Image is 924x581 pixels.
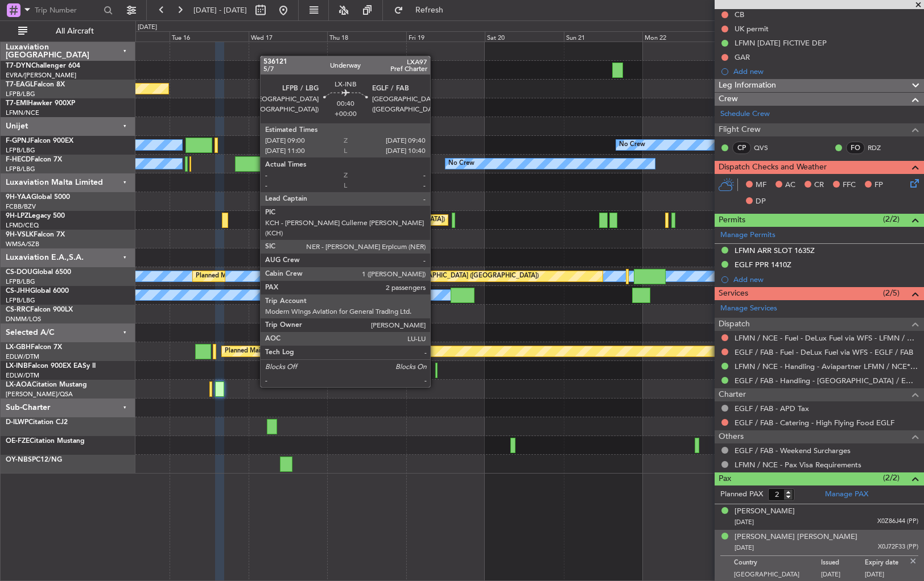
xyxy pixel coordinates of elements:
p: Country [734,559,821,570]
div: Thu 18 [327,31,406,42]
span: MF [756,180,766,191]
span: [DATE] [735,543,754,552]
div: Add new [733,275,918,284]
a: LX-INBFalcon 900EX EASy II [6,363,96,370]
a: LFPB/LBG [6,90,35,98]
a: Schedule Crew [720,109,770,120]
a: F-HECDFalcon 7X [6,156,62,163]
span: T7-DYN [6,63,31,69]
span: Flight Crew [719,123,761,136]
a: [PERSON_NAME]/QSA [6,390,73,399]
div: FO [846,142,865,154]
a: LFMN / NCE - Fuel - DeLux Fuel via WFS - LFMN / NCE [735,333,918,343]
span: 9H-YAA [6,194,31,201]
span: 9H-VSLK [6,231,34,238]
div: LFMN [DATE] FICTIVE DEP [735,38,827,48]
span: Permits [719,214,745,227]
div: Tue 16 [170,31,249,42]
span: [DATE] - [DATE] [193,5,247,15]
div: Planned Maint [GEOGRAPHIC_DATA] ([GEOGRAPHIC_DATA]) [225,343,404,360]
a: EGLF / FAB - APD Tax [735,404,809,413]
span: Crew [719,93,738,106]
div: Fri 19 [406,31,485,42]
a: Manage Services [720,303,777,314]
span: Charter [719,388,746,401]
a: OE-FZECitation Mustang [6,438,85,445]
img: close [908,556,918,566]
div: No Crew [619,136,645,153]
span: Dispatch Checks and Weather [719,161,827,174]
span: Dispatch [719,318,750,331]
div: [DATE] [138,23,157,32]
a: EGLF / FAB - Handling - [GEOGRAPHIC_DATA] / EGLF / FAB [735,376,918,385]
a: CS-RRCFalcon 900LX [6,306,73,313]
span: T7-EAGL [6,81,34,88]
a: Manage Permits [720,230,775,241]
span: Pax [719,472,731,485]
a: F-GPNJFalcon 900EX [6,138,73,144]
div: No Crew [448,155,475,172]
span: X0Z86J44 (PP) [877,517,918,526]
span: LX-AOA [6,381,32,388]
span: CR [814,180,824,191]
a: LX-AOACitation Mustang [6,381,87,388]
span: F-HECD [6,156,31,163]
a: 9H-VSLKFalcon 7X [6,231,65,238]
p: Issued [821,559,865,570]
div: Planned Maint Nurnberg [346,343,418,360]
label: Planned PAX [720,489,763,500]
a: T7-DYNChallenger 604 [6,63,80,69]
div: Planned Maint [GEOGRAPHIC_DATA] ([GEOGRAPHIC_DATA]) [196,268,375,285]
div: LFMN ARR SLOT 1635Z [735,246,815,255]
a: 9H-LPZLegacy 500 [6,213,65,219]
span: Refresh [406,6,453,14]
input: Trip Number [35,2,100,19]
button: Refresh [389,1,457,19]
p: Expiry date [865,559,909,570]
a: EGLF / FAB - Fuel - DeLux Fuel via WFS - EGLF / FAB [735,347,913,357]
a: WMSA/SZB [6,240,39,248]
span: LX-INB [6,363,28,370]
div: EGLF PPR 1410Z [735,260,791,269]
a: CS-JHHGlobal 6000 [6,288,69,294]
a: QVS [754,143,779,153]
div: [PERSON_NAME] [735,506,795,517]
span: FP [874,180,883,191]
a: RDZ [868,143,893,153]
a: FCBB/BZV [6,202,36,211]
span: (2/2) [883,472,900,484]
a: EDLW/DTM [6,371,39,380]
button: All Aircraft [13,22,123,40]
div: CB [735,10,744,19]
span: CS-JHH [6,288,30,294]
div: UK permit [735,24,769,34]
a: EVRA/[PERSON_NAME] [6,71,76,80]
a: OY-NBSPC12/NG [6,457,62,463]
div: Planned Maint [GEOGRAPHIC_DATA] ([GEOGRAPHIC_DATA]) [360,268,539,285]
a: D-ILWPCitation CJ2 [6,419,68,426]
a: T7-EAGLFalcon 8X [6,81,65,88]
a: LFMN/NCE [6,109,39,117]
a: CS-DOUGlobal 6500 [6,269,71,276]
span: Services [719,287,748,300]
span: X0J72F33 (PP) [878,542,918,552]
a: DNMM/LOS [6,315,41,323]
div: Add new [733,67,918,76]
span: [DATE] [735,518,754,526]
span: OY-NBS [6,457,32,463]
a: LFPB/LBG [6,296,35,305]
span: OE-FZE [6,438,30,445]
a: EGLF / FAB - Weekend Surcharges [735,446,851,455]
a: Manage PAX [825,489,868,500]
a: LFMD/CEQ [6,221,39,230]
span: Others [719,430,744,443]
span: LX-GBH [6,344,31,351]
span: Leg Information [719,79,776,92]
div: Sun 21 [564,31,643,42]
div: Mon 22 [642,31,721,42]
div: No Crew [311,211,337,229]
a: LFMN / NCE - Handling - Aviapartner LFMN / NCE*****MY HANDLING**** [735,362,918,371]
a: T7-EMIHawker 900XP [6,100,75,107]
div: CP [732,142,751,154]
span: FFC [843,180,856,191]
